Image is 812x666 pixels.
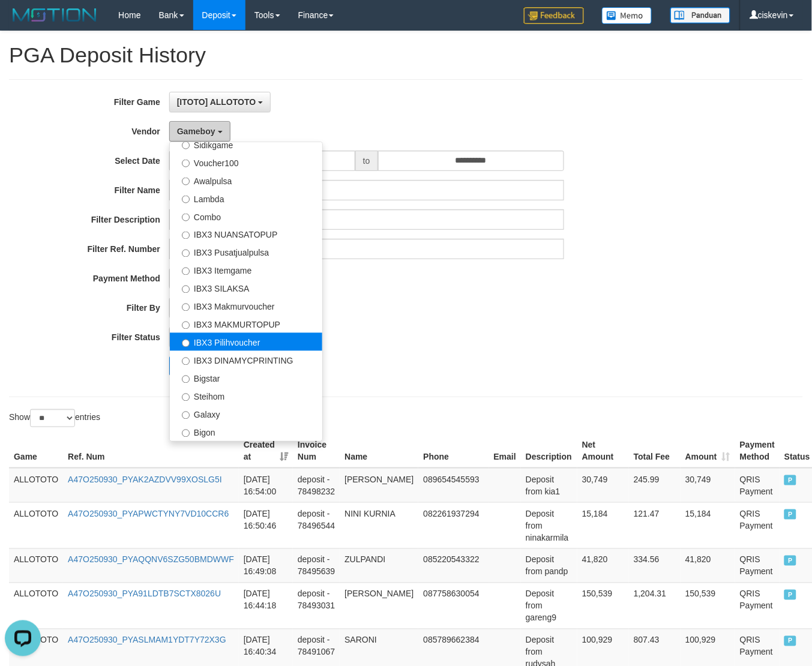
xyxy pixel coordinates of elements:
[681,548,735,583] td: 41,820
[524,7,584,24] img: Feedback.jpg
[418,468,489,503] td: 089654545593
[681,468,735,503] td: 30,749
[170,207,322,225] label: Combo
[239,502,293,548] td: [DATE] 16:50:46
[9,43,803,67] h1: PGA Deposit History
[170,423,322,441] label: Bigon
[68,475,222,484] a: A47O250930_PYAK2AZDVV99XOSLG5I
[170,333,322,351] label: IBX3 Pilihvoucher
[735,583,780,629] td: QRIS Payment
[169,92,271,112] button: [ITOTO] ALLOTOTO
[239,434,293,468] th: Created at: activate to sort column ascending
[170,297,322,315] label: IBX3 Makmurvoucher
[784,636,796,646] span: PAID
[489,434,521,468] th: Email
[681,502,735,548] td: 15,184
[182,412,190,419] input: Galaxy
[63,434,239,468] th: Ref. Num
[9,548,63,583] td: ALLOTOTO
[182,178,190,185] input: Awalpulsa
[239,548,293,583] td: [DATE] 16:49:08
[239,468,293,503] td: [DATE] 16:54:00
[9,434,63,468] th: Game
[293,502,340,548] td: deposit - 78496544
[293,468,340,503] td: deposit - 78498232
[182,142,190,149] input: Sidikgame
[355,151,378,171] span: to
[182,358,190,365] input: IBX3 DINAMYCPRINTING
[5,5,41,41] button: Open LiveChat chat widget
[182,196,190,203] input: Lambda
[418,434,489,468] th: Phone
[170,189,322,207] label: Lambda
[170,369,322,387] label: Bigstar
[182,160,190,167] input: Voucher100
[735,548,780,583] td: QRIS Payment
[681,583,735,629] td: 150,539
[340,434,418,468] th: Name
[9,468,63,503] td: ALLOTOTO
[170,171,322,189] label: Awalpulsa
[170,261,322,279] label: IBX3 Itemgame
[340,502,418,548] td: NINI KURNIA
[735,502,780,548] td: QRIS Payment
[521,434,577,468] th: Description
[784,590,796,600] span: PAID
[182,322,190,329] input: IBX3 MAKMURTOPUP
[577,468,629,503] td: 30,749
[182,268,190,275] input: IBX3 Itemgame
[68,589,221,599] a: A47O250930_PYA91LDTB7SCTX8026U
[182,250,190,257] input: IBX3 Pusatjualpulsa
[30,409,75,427] select: Showentries
[735,434,780,468] th: Payment Method
[170,279,322,297] label: IBX3 SILAKSA
[418,548,489,583] td: 085220543322
[170,135,322,153] label: Sidikgame
[182,304,190,311] input: IBX3 Makmurvoucher
[170,225,322,243] label: IBX3 NUANSATOPUP
[521,468,577,503] td: Deposit from kia1
[735,468,780,503] td: QRIS Payment
[182,286,190,293] input: IBX3 SILAKSA
[784,556,796,566] span: PAID
[293,583,340,629] td: deposit - 78493031
[418,502,489,548] td: 082261937294
[9,409,100,427] label: Show entries
[681,434,735,468] th: Amount: activate to sort column ascending
[629,583,681,629] td: 1,204.31
[182,394,190,401] input: Steihom
[521,548,577,583] td: Deposit from pandp
[169,121,230,142] button: Gameboy
[340,548,418,583] td: ZULPANDI
[182,340,190,347] input: IBX3 Pilihvoucher
[293,434,340,468] th: Invoice Num
[521,583,577,629] td: Deposit from gareng9
[170,243,322,261] label: IBX3 Pusatjualpulsa
[182,232,190,239] input: IBX3 NUANSATOPUP
[239,583,293,629] td: [DATE] 16:44:18
[170,387,322,405] label: Steihom
[602,7,652,24] img: Button%20Memo.svg
[340,468,418,503] td: [PERSON_NAME]
[577,502,629,548] td: 15,184
[521,502,577,548] td: Deposit from ninakarmila
[784,475,796,485] span: PAID
[68,635,226,645] a: A47O250930_PYASLMAM1YDT7Y72X3G
[577,434,629,468] th: Net Amount
[182,430,190,437] input: Bigon
[170,315,322,333] label: IBX3 MAKMURTOPUP
[9,583,63,629] td: ALLOTOTO
[182,214,190,221] input: Combo
[629,468,681,503] td: 245.99
[170,351,322,369] label: IBX3 DINAMYCPRINTING
[629,434,681,468] th: Total Fee
[577,583,629,629] td: 150,539
[577,548,629,583] td: 41,820
[629,502,681,548] td: 121.47
[340,583,418,629] td: [PERSON_NAME]
[784,509,796,520] span: PAID
[68,555,234,565] a: A47O250930_PYAQQNV6SZG50BMDWWF
[182,376,190,383] input: Bigstar
[170,153,322,171] label: Voucher100
[629,548,681,583] td: 334.56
